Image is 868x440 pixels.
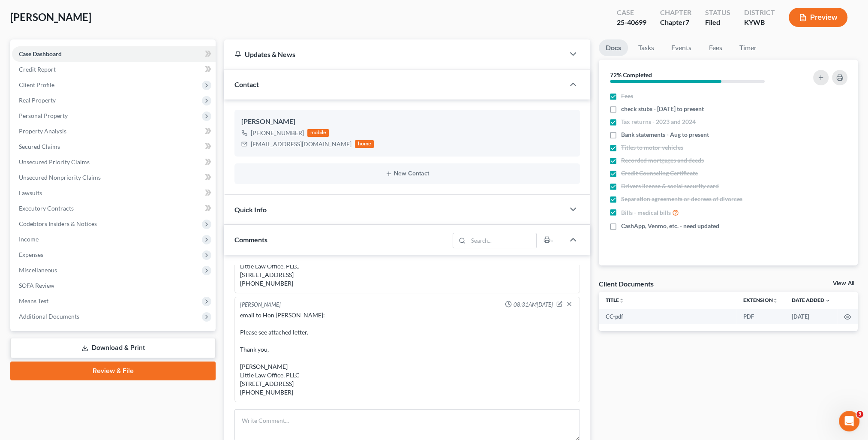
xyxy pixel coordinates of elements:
[736,309,785,324] td: PDF
[514,301,553,309] span: 08:31AM[DATE]
[12,124,216,139] a: Property Analysis
[19,220,97,227] span: Codebtors Insiders & Notices
[19,297,48,304] span: Means Test
[685,18,689,26] span: 7
[785,309,837,324] td: [DATE]
[660,18,691,27] div: Chapter
[705,18,730,27] div: Filed
[19,235,39,243] span: Income
[19,251,43,258] span: Expenses
[251,129,304,137] div: [PHONE_NUMBER]
[241,117,573,127] div: [PERSON_NAME]
[839,411,859,431] iframe: Intercom live chat
[12,46,216,62] a: Case Dashboard
[660,8,691,18] div: Chapter
[744,8,775,18] div: District
[10,362,216,380] a: Review & File
[19,112,68,119] span: Personal Property
[19,266,57,274] span: Miscellaneous
[12,62,216,77] a: Credit Report
[241,170,573,177] button: New Contact
[621,222,719,230] span: CashApp, Venmo, etc. - need updated
[744,18,775,27] div: KYWB
[621,169,698,178] span: Credit Counseling Certificate
[621,130,709,139] span: Bank statements - Aug to present
[355,140,374,148] div: home
[599,279,654,288] div: Client Documents
[621,182,719,190] span: Drivers license & social security card
[792,297,830,303] a: Date Added expand_more
[617,18,646,27] div: 25-40699
[621,92,633,100] span: Fees
[12,278,216,293] a: SOFA Review
[19,158,90,166] span: Unsecured Priority Claims
[19,127,66,135] span: Property Analysis
[19,282,54,289] span: SOFA Review
[19,143,60,150] span: Secured Claims
[599,39,628,56] a: Docs
[234,235,267,244] span: Comments
[251,140,351,148] div: [EMAIL_ADDRESS][DOMAIN_NAME]
[234,50,554,59] div: Updates & News
[856,411,863,418] span: 3
[12,139,216,154] a: Secured Claims
[468,233,536,248] input: Search...
[773,298,778,303] i: unfold_more
[19,189,42,196] span: Lawsuits
[789,8,847,27] button: Preview
[621,105,704,113] span: check stubs - [DATE] to present
[19,66,56,73] span: Credit Report
[12,201,216,216] a: Executory Contracts
[10,11,91,23] span: [PERSON_NAME]
[733,39,763,56] a: Timer
[621,195,742,203] span: Separation agreements or decrees of divorces
[833,280,854,286] a: View All
[234,205,267,214] span: Quick Info
[19,96,56,104] span: Real Property
[621,143,683,152] span: Titles to motor vehicles
[10,338,216,358] a: Download & Print
[599,309,736,324] td: CC-pdf
[12,185,216,201] a: Lawsuits
[12,170,216,185] a: Unsecured Nonpriority Claims
[617,8,646,18] div: Case
[19,205,74,212] span: Executory Contracts
[705,8,730,18] div: Status
[19,174,101,181] span: Unsecured Nonpriority Claims
[621,156,704,165] span: Recorded mortgages and deeds
[240,301,281,309] div: [PERSON_NAME]
[307,129,329,137] div: mobile
[664,39,698,56] a: Events
[234,80,259,88] span: Contact
[606,297,624,303] a: Titleunfold_more
[825,298,830,303] i: expand_more
[631,39,661,56] a: Tasks
[12,154,216,170] a: Unsecured Priority Claims
[610,71,652,78] strong: 72% Completed
[702,39,729,56] a: Fees
[19,313,79,320] span: Additional Documents
[621,208,671,217] span: Bills - medical bills
[743,297,778,303] a: Extensionunfold_more
[619,298,624,303] i: unfold_more
[19,81,54,88] span: Client Profile
[621,118,696,126] span: Tax returns - 2023 and 2024
[19,50,62,57] span: Case Dashboard
[240,311,574,397] div: email to Hon [PERSON_NAME]: Please see attached letter. Thank you, [PERSON_NAME] Little Law Offic...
